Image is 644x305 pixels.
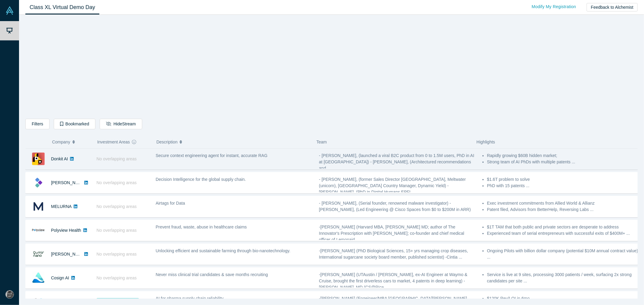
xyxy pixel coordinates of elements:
img: Vincent Bejarano's Account [5,290,14,299]
button: Description [156,136,310,148]
li: Service is live at 9 sites, processing 3000 patients / week, surfacing 2x strong candidates per s... [487,272,639,284]
span: Prevent fraud, waste, abuse in healthcare claims [156,225,247,229]
a: Donkit AI [51,156,68,161]
button: Feedback to Alchemist [587,3,638,11]
a: Modify My Registration [525,2,582,12]
img: Polyview Health's Logo [32,224,45,237]
span: Artificial Intelligence [97,298,139,304]
span: -[PERSON_NAME] (UTAustin / [PERSON_NAME], ex-AI Engineer at Waymo & Cruise, brought the first dri... [319,272,468,290]
li: Strong team of AI PhDs with multiple patents ... [487,159,639,165]
li: Patent filed, Advisors from BetterHelp, Reversing Labs ... [487,206,639,213]
span: Decision Intelligence for the global supply chain. [156,177,246,182]
a: [PERSON_NAME] [51,252,86,256]
button: Bookmarked [54,119,95,129]
span: No overlapping areas [97,204,137,209]
span: Description [156,136,178,148]
li: $1T TAM that both public and private sectors are desperate to address [487,224,639,230]
span: No overlapping areas [97,252,137,256]
span: Team [316,140,327,144]
span: -[PERSON_NAME] (PhD Biological Sciences, 15+ yrs managing crop diseases, International sugarcane ... [319,248,468,259]
li: $1.6T problem to solve [487,176,639,183]
span: No overlapping areas [97,156,137,161]
img: Donkit AI's Logo [32,152,45,165]
img: Qumir Nano's Logo [32,248,45,260]
iframe: Alchemist Class XL Demo Day: Vault [247,20,416,114]
span: No overlapping areas [97,228,137,233]
span: Never miss clinical trial candidates & save months recruiting [156,272,268,277]
span: Company [52,136,70,148]
li: Experienced team of serial entrepreneurs with successful exits of $400M+ ... [487,230,639,237]
span: Unlocking efficient and sustainable farming through bio-nanotechnology. [156,248,290,253]
li: Exec investment commitments from Allied World & Allianz [487,200,639,206]
span: Airtags for Data [156,201,185,206]
img: MELURNA's Logo [32,200,45,213]
img: Cosign AI's Logo [32,272,45,284]
li: $120K Rev/LOI in 6mo [487,295,639,302]
span: - [PERSON_NAME], (launched a viral B2C product from 0 to 1.5M users, PhD in AI at [GEOGRAPHIC_DAT... [319,153,474,171]
span: - [PERSON_NAME], (Serial founder, renowned malware investigator) - [PERSON_NAME], (Led Engineerin... [319,201,471,212]
a: MELURNA [51,204,72,209]
span: AI for pharma supply chain reliability [156,296,224,301]
img: Kimaru AI's Logo [32,176,45,189]
span: No overlapping areas [97,180,137,185]
a: [PERSON_NAME] [51,180,86,185]
a: Cosign AI [51,275,69,280]
span: No overlapping areas [97,275,137,280]
button: Filters [25,119,50,129]
a: Polyview Health [51,228,81,233]
button: Company [52,136,91,148]
li: Ongoing Pilots with billion dollar company (potential $10M annual contract value) ... [487,248,639,260]
span: Secure context engineering agent for instant, accurate RAG [156,153,268,158]
li: PhD with 15 patents ... [487,183,639,189]
span: -[PERSON_NAME] (Harvard MBA, [PERSON_NAME] MD; author of The Innovator's Prescription with [PERSO... [319,225,464,242]
span: Investment Areas [97,136,130,148]
button: HideStream [100,119,142,129]
img: Alchemist Vault Logo [5,6,14,15]
li: Rapidly growing $60B hidden market; [487,152,639,159]
span: Highlights [476,140,495,144]
a: Class XL Virtual Demo Day [25,0,99,14]
span: - [PERSON_NAME], (former Sales Director [GEOGRAPHIC_DATA], Meltwater (unicorn), [GEOGRAPHIC_DATA]... [319,177,466,194]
